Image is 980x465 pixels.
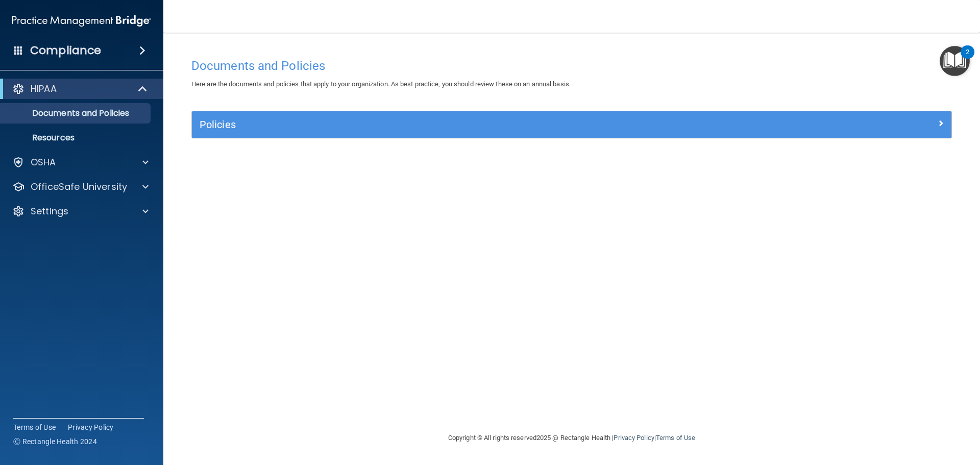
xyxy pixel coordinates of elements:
[7,108,146,118] p: Documents and Policies
[31,156,56,168] p: OSHA
[12,11,151,31] img: PMB logo
[31,205,68,217] p: Settings
[12,156,149,168] a: OSHA
[200,116,944,133] a: Policies
[200,119,754,130] h5: Policies
[12,181,149,193] a: OfficeSafe University
[31,181,127,193] p: OfficeSafe University
[656,434,695,442] a: Terms of Use
[191,80,571,88] span: Here are the documents and policies that apply to your organization. As best practice, you should...
[30,43,101,58] h4: Compliance
[13,436,97,447] span: Ⓒ Rectangle Health 2024
[31,83,57,95] p: HIPAA
[12,205,149,217] a: Settings
[12,83,148,95] a: HIPAA
[940,46,970,76] button: Open Resource Center, 2 new notifications
[68,422,114,432] a: Privacy Policy
[385,422,758,454] div: Copyright © All rights reserved 2025 @ Rectangle Health | |
[966,52,969,65] div: 2
[13,422,56,432] a: Terms of Use
[7,133,146,143] p: Resources
[191,59,952,72] h4: Documents and Policies
[614,434,654,442] a: Privacy Policy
